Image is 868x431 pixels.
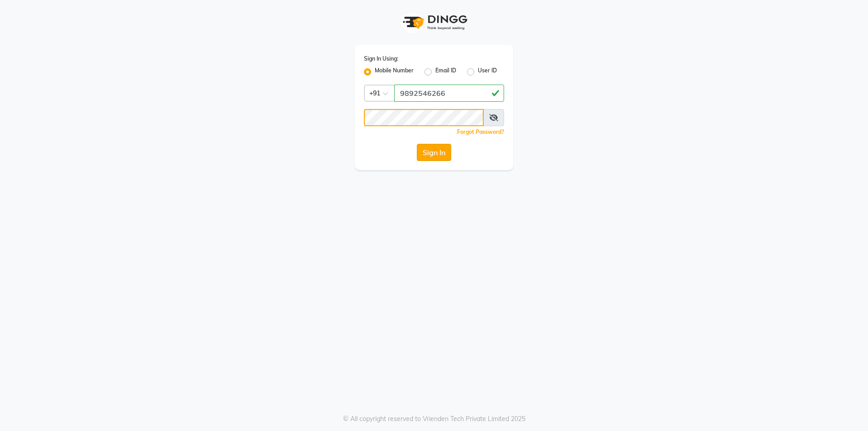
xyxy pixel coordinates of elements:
img: logo1.svg [398,9,470,36]
label: Mobile Number [375,66,414,77]
button: Sign In [417,144,451,161]
a: Forgot Password? [457,128,504,135]
label: User ID [478,66,497,77]
input: Username [364,109,484,126]
input: Username [394,85,504,102]
label: Sign In Using: [364,55,398,63]
label: Email ID [435,66,456,77]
